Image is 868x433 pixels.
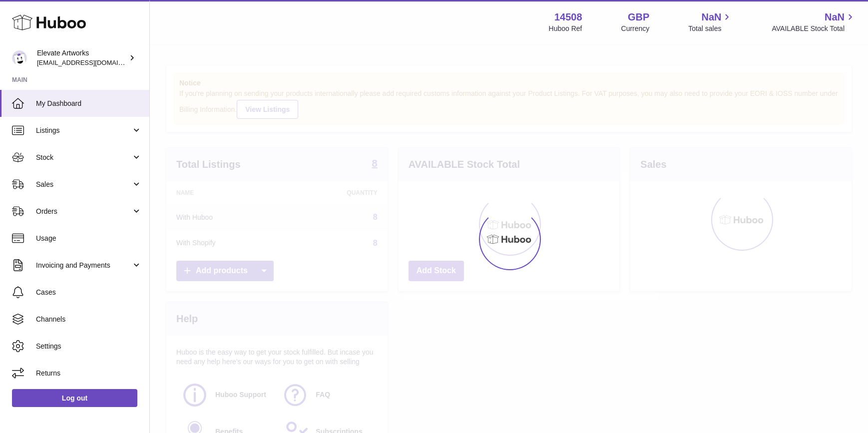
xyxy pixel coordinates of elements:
span: [EMAIL_ADDRESS][DOMAIN_NAME] [37,58,147,66]
a: NaN AVAILABLE Stock Total [772,10,856,33]
strong: 14508 [554,10,582,24]
a: NaN Total sales [688,10,733,33]
span: Channels [36,315,142,324]
div: Huboo Ref [549,24,582,33]
span: Usage [36,234,142,243]
span: NaN [825,10,845,24]
a: Log out [12,389,137,407]
span: Orders [36,207,131,216]
img: internalAdmin-14508@internal.huboo.com [12,50,27,65]
span: Returns [36,369,142,378]
span: Cases [36,288,142,297]
div: Currency [621,24,650,33]
strong: GBP [628,10,649,24]
span: Listings [36,126,131,135]
span: Stock [36,153,131,162]
span: NaN [701,10,721,24]
span: AVAILABLE Stock Total [772,24,856,33]
span: My Dashboard [36,99,142,108]
span: Settings [36,342,142,351]
span: Sales [36,180,131,189]
span: Invoicing and Payments [36,261,131,270]
span: Total sales [688,24,733,33]
div: Elevate Artworks [37,48,127,67]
